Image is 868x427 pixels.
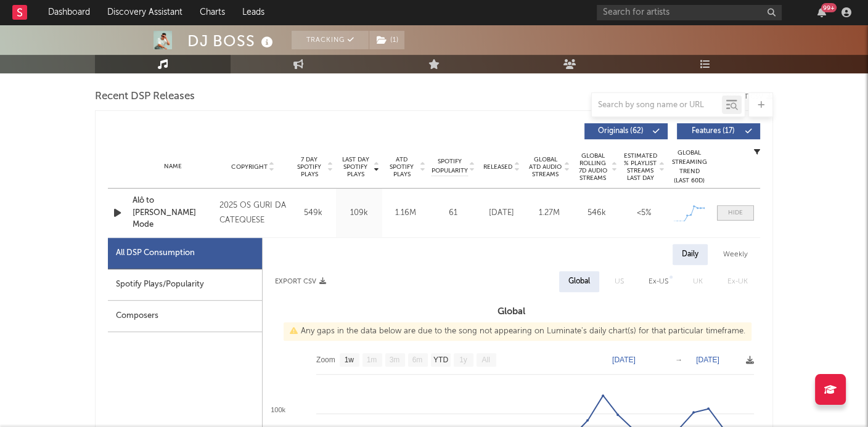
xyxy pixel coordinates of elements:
text: 1w [345,356,354,364]
text: [DATE] [612,356,636,364]
button: Export CSV [275,278,326,285]
text: 1m [367,356,377,364]
div: 1.16M [385,207,425,219]
div: Any gaps in the data below are due to the song not appearing on Luminate's daily chart(s) for tha... [284,322,751,341]
span: Global ATD Audio Streams [528,156,562,178]
span: Released [483,163,512,171]
span: Spotify Popularity [432,157,468,176]
span: Global Rolling 7D Audio Streams [576,152,610,182]
text: 1y [459,356,467,364]
span: Originals ( 62 ) [592,128,649,135]
div: 109k [339,207,379,219]
text: Zoom [316,356,335,364]
text: [DATE] [696,356,719,364]
text: 100k [271,406,285,413]
text: 3m [390,356,400,364]
div: All DSP Consumption [108,238,262,269]
text: 6m [412,356,423,364]
div: 61 [432,207,475,219]
a: Alô to [PERSON_NAME] Mode [133,195,213,231]
span: ( 1 ) [369,31,405,49]
div: Ex-US [649,274,668,289]
div: DJ BOSS [187,31,276,51]
input: Search for artists [597,5,782,20]
span: Recent DSP Releases [95,89,195,104]
span: Estimated % Playlist Streams Last Day [623,152,657,182]
div: 1.27M [528,207,570,219]
div: Daily [673,244,708,265]
input: Search by song name or URL [592,100,722,110]
div: 549k [293,207,333,219]
button: 99+ [817,7,826,17]
span: Copyright [231,163,267,171]
div: 2025 OS GURI DA CATEQUESE [219,198,287,228]
span: 7 Day Spotify Plays [293,156,325,178]
div: Global [568,274,590,289]
div: Global Streaming Trend (Last 60D) [671,148,708,185]
span: Features ( 17 ) [685,128,742,135]
div: Spotify Plays/Popularity [108,269,262,301]
div: All DSP Consumption [116,246,195,261]
button: Tracking [292,31,369,49]
text: → [675,356,682,364]
text: All [481,356,489,364]
div: <5% [623,207,665,219]
button: Originals(62) [584,123,668,139]
button: (1) [369,31,404,49]
div: 546k [576,207,617,219]
div: 99 + [821,3,837,12]
h3: Global [263,304,760,319]
span: ATD Spotify Plays [385,156,418,178]
div: Composers [108,301,262,332]
div: Weekly [714,244,757,265]
span: Last Day Spotify Plays [339,156,372,178]
div: [DATE] [481,207,522,219]
text: YTD [433,356,448,364]
div: Name [133,162,213,171]
button: Features(17) [677,123,760,139]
